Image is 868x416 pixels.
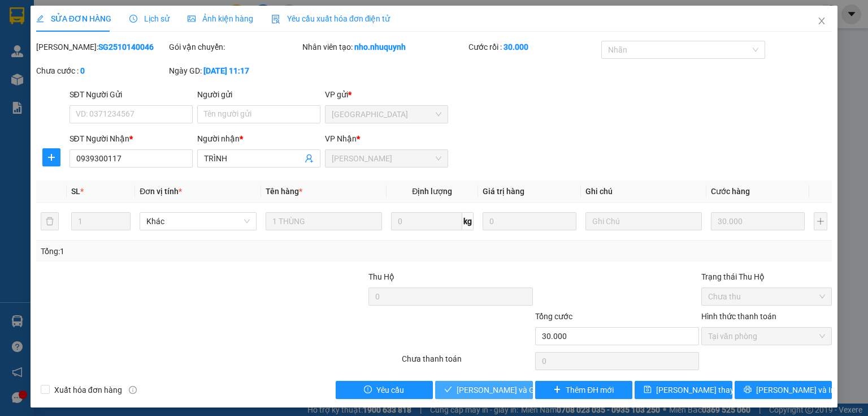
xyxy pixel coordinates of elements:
[271,14,390,23] span: Yêu cầu xuất hóa đơn điện tử
[635,381,732,399] button: save[PERSON_NAME] thay đổi
[756,384,835,396] span: [PERSON_NAME] và In
[70,88,193,101] div: SĐT Người Gửi
[325,88,448,101] div: VP gửi
[129,14,170,23] span: Lịch sử
[336,381,433,399] button: exclamation-circleYêu cầu
[535,312,572,321] span: Tổng cước
[656,384,747,396] span: [PERSON_NAME] thay đổi
[271,15,280,24] img: icon
[817,16,826,25] span: close
[553,385,561,394] span: plus
[332,150,441,167] span: Phan Rang
[188,14,253,23] span: Ảnh kiện hàng
[80,66,85,75] b: 0
[129,15,137,23] span: clock-circle
[468,41,599,53] div: Cước rồi :
[41,212,59,230] button: delete
[169,41,300,53] div: Gói vận chuyển:
[169,65,300,77] div: Ngày GD:
[140,187,182,196] span: Đơn vị tính
[43,153,60,162] span: plus
[708,328,825,345] span: Tại văn phòng
[98,42,154,52] b: SG2510140046
[36,41,167,53] div: [PERSON_NAME]:
[71,187,80,196] span: SL
[36,65,167,77] div: Chưa cước :
[70,132,193,145] div: SĐT Người Nhận
[50,384,127,396] span: Xuất hóa đơn hàng
[3,45,21,61] span: ÚT
[744,385,752,394] span: printer
[146,213,249,230] span: Khác
[3,24,163,44] span: [GEOGRAPHIC_DATA]
[711,187,750,196] span: Cước hàng
[462,212,474,230] span: kg
[305,154,314,163] span: user-add
[332,106,441,123] span: Sài Gòn
[376,384,404,396] span: Yêu cầu
[806,6,837,37] button: Close
[483,187,524,196] span: Giá trị hàng
[504,42,528,52] b: 30.000
[401,353,533,372] div: Chưa thanh toán
[325,134,357,143] span: VP Nhận
[85,81,147,113] span: CHƯA CƯỚC:
[36,15,44,23] span: edit
[3,63,83,79] span: 0889501832
[483,212,576,230] input: 0
[708,288,825,305] span: Chưa thu
[701,271,832,283] div: Trạng thái Thu Hộ
[3,5,163,44] strong: NHẬN:
[129,386,137,394] span: info-circle
[302,41,466,53] div: Nhân viên tạo:
[735,381,832,399] button: printer[PERSON_NAME] và In
[197,88,320,101] div: Người gửi
[711,212,805,230] input: 0
[364,385,372,394] span: exclamation-circle
[535,381,633,399] button: plusThêm ĐH mới
[266,187,302,196] span: Tên hàng
[36,14,111,23] span: SỬA ĐƠN HÀNG
[701,312,776,321] label: Hình thức thanh toán
[644,385,652,394] span: save
[188,15,196,23] span: picture
[566,384,614,396] span: Thêm ĐH mới
[444,385,452,394] span: check
[581,181,706,203] th: Ghi chú
[197,132,320,145] div: Người nhận
[354,42,406,52] b: nho.nhuquynh
[814,212,827,230] button: plus
[203,66,249,75] b: [DATE] 11:17
[41,245,336,258] div: Tổng: 1
[435,381,533,399] button: check[PERSON_NAME] và Giao hàng
[42,148,60,166] button: plus
[585,212,702,230] input: Ghi Chú
[412,187,452,196] span: Định lượng
[4,81,81,113] span: CƯỚC RỒI:
[266,212,382,230] input: VD: Bàn, Ghế
[457,384,565,396] span: [PERSON_NAME] và Giao hàng
[368,272,394,281] span: Thu Hộ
